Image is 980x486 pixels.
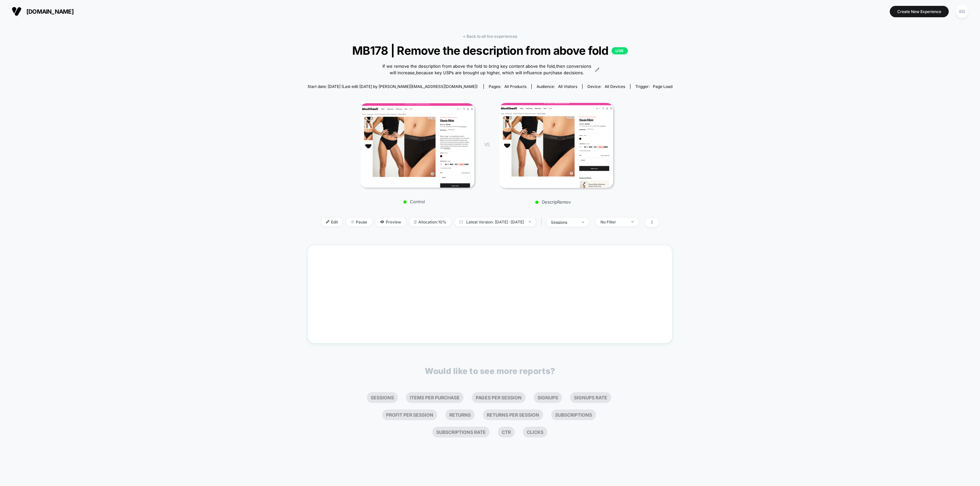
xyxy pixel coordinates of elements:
span: | [539,218,546,227]
li: Signups [534,392,562,403]
li: Items Per Purchase [406,392,464,403]
span: If we remove the description from above the fold to bring key content above the fold,then convers... [381,63,593,76]
li: Clicks [523,427,547,437]
li: Sessions [367,392,398,403]
div: BD [956,5,968,18]
span: [DOMAIN_NAME] [26,8,74,15]
span: Start date: [DATE] (Last edit [DATE] by [PERSON_NAME][EMAIL_ADDRESS][DOMAIN_NAME]) [308,84,478,89]
p: DescripRemov [496,199,610,205]
button: [DOMAIN_NAME] [10,6,76,17]
li: Pages Per Session [472,392,526,403]
p: Control [357,199,471,204]
img: rebalance [414,220,417,224]
span: all devices [605,84,625,89]
img: end [351,220,354,223]
div: Pages: [489,84,526,89]
span: Device: [582,84,630,89]
div: No Filter [600,220,627,224]
span: all products [504,84,526,89]
span: Pause [346,218,372,226]
span: MB178 | Remove the description from above fold [326,44,654,57]
span: Latest Version: [DATE] - [DATE] [454,218,536,226]
div: sessions [551,220,577,225]
span: All Visitors [558,84,577,89]
span: Edit [321,218,343,226]
li: Profit Per Session [382,409,437,420]
img: edit [326,220,329,223]
p: Would like to see more reports? [425,366,555,376]
a: < Back to all live experiences [463,34,517,39]
p: LIVE [612,47,628,54]
img: Visually logo [12,7,22,16]
li: Subscriptions Rate [432,427,490,437]
img: end [582,222,584,223]
span: Preview [375,218,406,226]
button: BD [954,5,970,18]
div: Trigger: [635,84,672,89]
span: Page Load [653,84,672,89]
span: Allocation: 10% [409,218,451,226]
img: end [631,221,634,222]
span: VS [484,142,489,147]
li: Ctr [498,427,515,437]
button: Create New Experience [890,6,949,17]
img: calendar [459,220,463,223]
img: DescripRemov main [499,103,613,188]
img: Control main [360,103,474,187]
li: Returns [445,409,475,420]
li: Returns Per Session [483,409,543,420]
div: Audience: [537,84,577,89]
img: end [529,221,531,222]
li: Signups Rate [570,392,611,403]
li: Subscriptions [551,409,596,420]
